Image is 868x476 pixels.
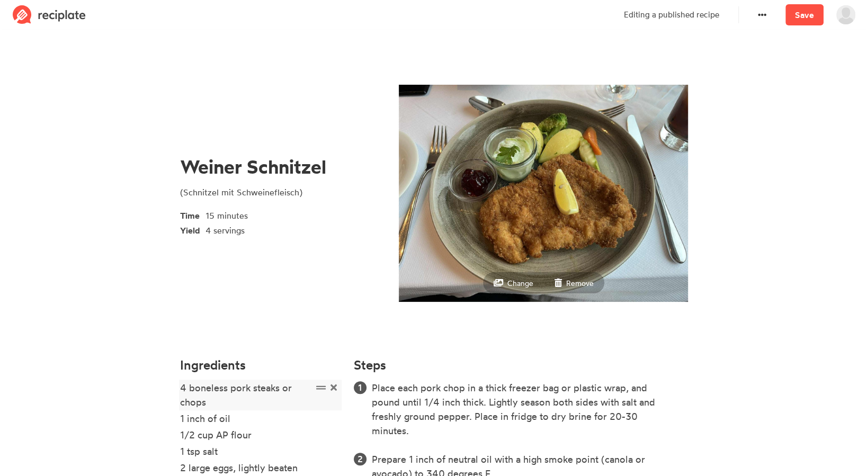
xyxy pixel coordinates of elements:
span: Time [180,207,205,222]
img: a8d4a2b3d0cf42b188c08d48befbf9cd.jpg [399,85,688,302]
div: 4 servings [205,224,362,237]
div: 15 minutes [205,209,362,222]
span: Delete item [328,381,339,395]
img: User's avatar [836,5,855,24]
a: Save [785,4,824,25]
h4: Steps [353,358,386,372]
div: 2 large eggs, lightly beaten [180,461,312,475]
small: Change [507,279,533,288]
small: Remove [566,279,594,288]
div: Weiner Schnitzel [180,156,379,178]
div: Place each pork chop in a thick freezer bag or plastic wrap, and pound until 1/4 inch thick. Ligh... [372,381,659,438]
div: (Schnitzel mit Schweinefleisch) [180,186,379,199]
div: 1/2 cup AP flour [180,428,312,442]
div: 1 inch of oil [180,411,312,426]
div: 1 tsp salt [180,444,312,459]
img: Reciplate [13,5,86,24]
p: Editing a published recipe [624,9,719,21]
span: Drag to reorder [314,381,328,395]
div: 4 boneless pork steaks or chops [180,381,312,409]
h4: Ingredients [180,358,341,372]
span: Yield [180,222,205,237]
